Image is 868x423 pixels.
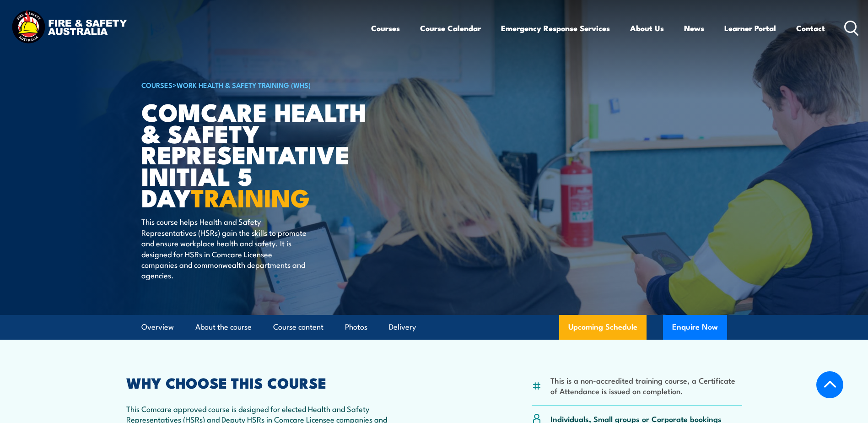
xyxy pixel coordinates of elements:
[724,16,776,40] a: Learner Portal
[630,16,664,40] a: About Us
[191,178,310,216] strong: TRAINING
[389,315,416,339] a: Delivery
[796,16,825,40] a: Contact
[371,16,400,40] a: Courses
[684,16,704,40] a: News
[273,315,323,339] a: Course content
[559,315,647,340] a: Upcoming Schedule
[141,216,308,280] p: This course helps Health and Safety Representatives (HSRs) gain the skills to promote and ensure ...
[550,375,742,396] li: This is a non-accredited training course, a Certificate of Attendance is issued on completion.
[141,101,367,208] h1: Comcare Health & Safety Representative Initial 5 Day
[177,80,311,90] a: Work Health & Safety Training (WHS)
[663,315,727,340] button: Enquire Now
[126,376,394,389] h2: WHY CHOOSE THIS COURSE
[141,79,367,90] h6: >
[420,16,481,40] a: Course Calendar
[345,315,367,339] a: Photos
[141,80,173,90] a: COURSES
[195,315,252,339] a: About the course
[501,16,610,40] a: Emergency Response Services
[141,315,174,339] a: Overview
